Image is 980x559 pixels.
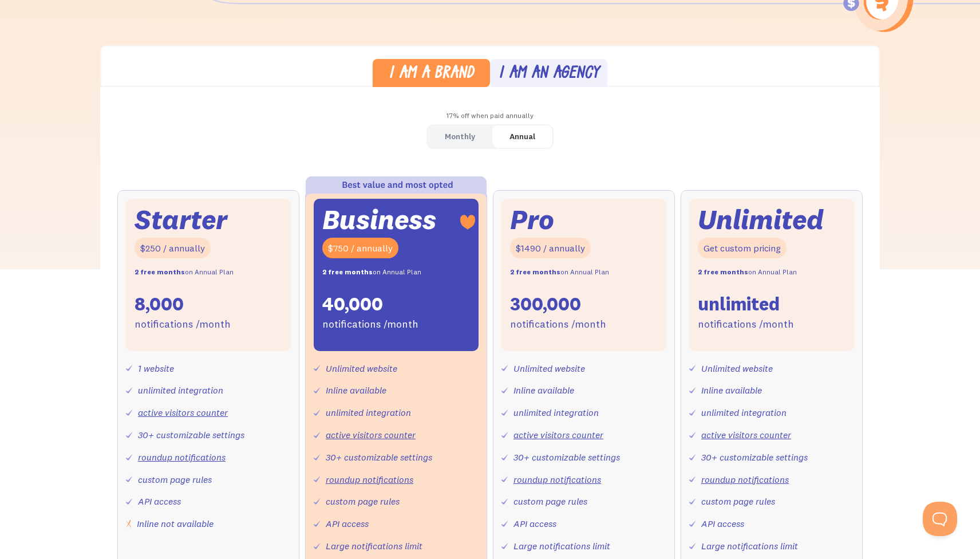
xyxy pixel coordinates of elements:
div: unlimited integration [326,404,411,421]
div: 30+ customizable settings [326,449,432,466]
div: notifications /month [698,316,794,333]
div: Large notifications limit [326,538,422,554]
div: Starter [135,207,227,232]
div: Annual [509,128,535,145]
div: unlimited integration [701,404,787,421]
a: active visitors counter [138,407,228,418]
strong: 2 free months [510,267,560,276]
div: API access [138,493,181,510]
div: unlimited integration [513,404,599,421]
div: custom page rules [701,493,775,510]
div: notifications /month [510,316,606,333]
div: 17% off when paid annually [100,108,880,124]
a: roundup notifications [701,474,789,485]
div: 8,000 [135,292,184,316]
div: Unlimited website [326,360,397,377]
div: Business [322,207,436,232]
a: active visitors counter [326,429,416,440]
div: I am a brand [389,66,474,82]
div: Inline available [701,382,762,399]
div: Monthly [445,128,475,145]
a: roundup notifications [513,474,601,485]
a: active visitors counter [701,429,791,440]
div: custom page rules [138,471,212,488]
iframe: Toggle Customer Support [923,502,957,536]
div: 30+ customizable settings [701,449,808,466]
div: 30+ customizable settings [513,449,620,466]
div: on Annual Plan [135,264,234,281]
div: $750 / annually [322,238,398,259]
div: unlimited [698,292,780,316]
div: Inline available [326,382,386,399]
div: API access [326,515,369,532]
div: $1490 / annually [510,238,591,259]
div: 30+ customizable settings [138,427,244,443]
div: 1 website [138,360,174,377]
div: custom page rules [326,493,400,510]
strong: 2 free months [698,267,748,276]
div: Inline not available [137,515,214,532]
div: API access [701,515,744,532]
div: Get custom pricing [698,238,787,259]
div: notifications /month [135,316,231,333]
div: on Annual Plan [322,264,421,281]
div: Unlimited [698,207,824,232]
div: Large notifications limit [701,538,798,554]
div: custom page rules [513,493,587,510]
div: unlimited integration [138,382,223,399]
div: notifications /month [322,316,418,333]
a: active visitors counter [513,429,603,440]
div: 300,000 [510,292,581,316]
div: Pro [510,207,554,232]
strong: 2 free months [322,267,373,276]
strong: 2 free months [135,267,185,276]
div: on Annual Plan [510,264,609,281]
div: Inline available [513,382,574,399]
div: Large notifications limit [513,538,610,554]
div: 40,000 [322,292,383,316]
div: $250 / annually [135,238,211,259]
a: roundup notifications [138,451,226,463]
div: Unlimited website [513,360,585,377]
div: Unlimited website [701,360,773,377]
a: roundup notifications [326,474,413,485]
div: I am an agency [499,66,599,82]
div: on Annual Plan [698,264,797,281]
div: API access [513,515,556,532]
